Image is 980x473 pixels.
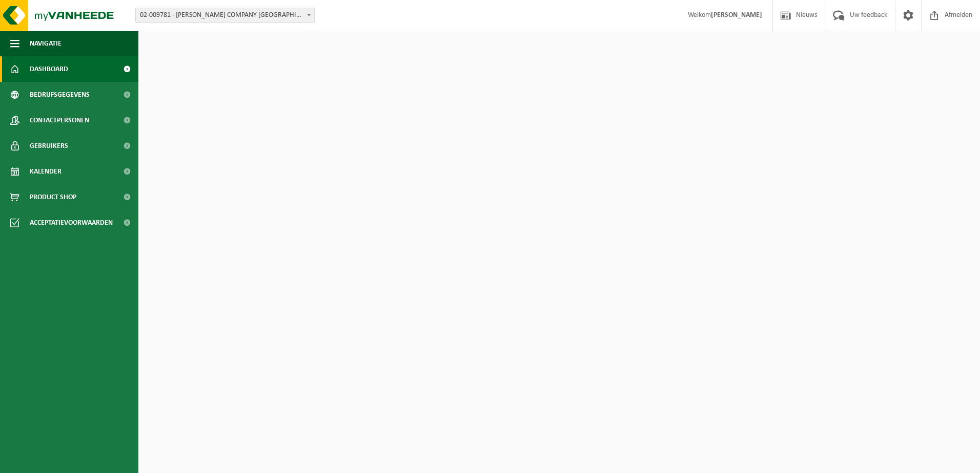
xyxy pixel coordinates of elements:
[135,8,315,23] span: 02-009781 - LOUIS DREYFUS COMPANY BELGIUM NV - GENT
[30,133,68,159] span: Gebruikers
[30,31,62,56] span: Navigatie
[30,107,89,133] span: Contactpersonen
[30,210,113,235] span: Acceptatievoorwaarden
[711,11,762,19] strong: [PERSON_NAME]
[30,159,62,184] span: Kalender
[30,82,90,107] span: Bedrijfsgegevens
[136,8,314,23] span: 02-009781 - LOUIS DREYFUS COMPANY BELGIUM NV - GENT
[30,56,68,82] span: Dashboard
[30,184,76,210] span: Product Shop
